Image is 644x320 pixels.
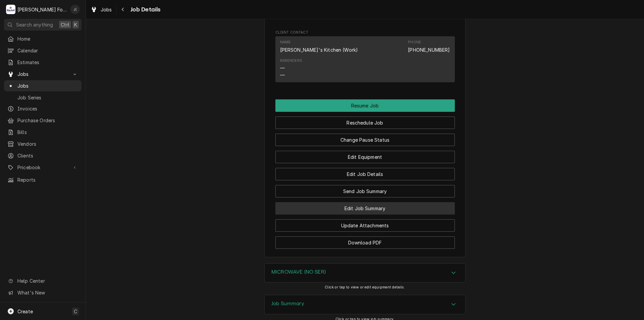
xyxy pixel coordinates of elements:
[275,99,455,249] div: Button Group
[280,40,291,45] div: Name
[275,129,455,146] div: Button Group Row
[275,197,455,215] div: Button Group Row
[4,275,82,286] a: Go to Help Center
[4,103,82,114] a: Invoices
[88,4,115,15] a: Jobs
[275,36,455,82] div: Contact
[265,295,465,314] button: Accordion Details Expand Trigger
[275,99,455,112] button: Resume Job
[275,151,455,163] button: Edit Equipment
[408,47,450,53] a: [PHONE_NUMBER]
[275,163,455,180] div: Button Group Row
[17,289,77,296] span: What's New
[17,129,78,136] span: Bills
[275,134,455,146] button: Change Pause Status
[17,117,78,124] span: Purchase Orders
[17,47,78,54] span: Calendar
[264,295,466,314] div: Job Summary
[265,264,465,282] div: Accordion Header
[275,180,455,197] div: Button Group Row
[4,45,82,56] a: Calendar
[408,40,421,45] div: Phone
[275,30,455,85] div: Client Contact
[6,5,15,14] div: Marshall Food Equipment Service's Avatar
[4,80,82,91] a: Jobs
[17,6,67,13] div: [PERSON_NAME] Food Equipment Service
[17,277,77,284] span: Help Center
[275,146,455,163] div: Button Group Row
[408,40,450,53] div: Phone
[275,219,455,232] button: Update Attachments
[6,5,15,14] div: M
[275,36,455,85] div: Client Contact List
[275,30,455,35] span: Client Contact
[4,19,82,31] button: Search anythingCtrlK
[128,5,161,14] span: Job Details
[17,71,68,78] span: Jobs
[264,263,466,283] div: MICROWAVE (NO SER)
[275,202,455,215] button: Edit Job Summary
[275,215,455,232] div: Button Group Row
[17,59,78,66] span: Estimates
[74,21,77,28] span: K
[17,105,78,112] span: Invoices
[74,308,77,315] span: C
[70,5,80,14] div: J(
[271,269,326,275] h3: MICROWAVE (NO SER)
[17,164,68,171] span: Pricebook
[17,176,78,183] span: Reports
[4,57,82,68] a: Estimates
[118,4,128,15] button: Navigate back
[280,40,358,53] div: Name
[17,35,78,42] span: Home
[4,68,82,80] a: Go to Jobs
[4,287,82,298] a: Go to What's New
[275,232,455,249] div: Button Group Row
[4,174,82,185] a: Reports
[265,264,465,282] button: Accordion Details Expand Trigger
[101,6,112,13] span: Jobs
[280,58,302,79] div: Reminders
[4,33,82,44] a: Home
[275,236,455,249] button: Download PDF
[4,138,82,149] a: Vendors
[4,92,82,103] a: Job Series
[275,185,455,197] button: Send Job Summary
[265,295,465,314] div: Accordion Header
[280,46,358,53] div: [PERSON_NAME]'s Kitchen (Work)
[275,112,455,129] div: Button Group Row
[70,5,80,14] div: Jeff Debigare (109)'s Avatar
[17,152,78,159] span: Clients
[4,150,82,161] a: Clients
[280,64,285,72] div: —
[17,309,33,314] span: Create
[275,99,455,112] div: Button Group Row
[4,127,82,138] a: Bills
[16,21,53,28] span: Search anything
[275,117,455,129] button: Reschedule Job
[4,162,82,173] a: Go to Pricebook
[17,140,78,147] span: Vendors
[17,82,78,89] span: Jobs
[275,168,455,180] button: Edit Job Details
[280,72,285,79] div: —
[61,21,69,28] span: Ctrl
[325,285,405,289] span: Click or tap to view or edit equipment details.
[17,94,78,101] span: Job Series
[280,58,302,63] div: Reminders
[4,115,82,126] a: Purchase Orders
[271,301,304,307] h3: Job Summary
